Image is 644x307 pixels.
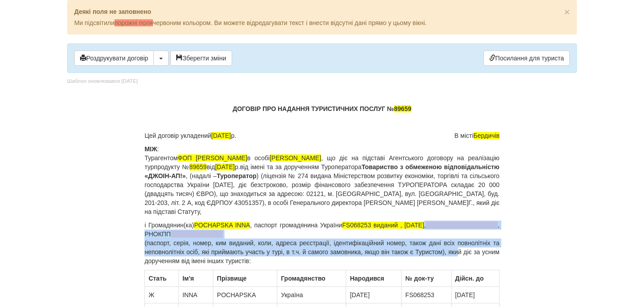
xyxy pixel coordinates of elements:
span: POCHAPSKA INNA [194,222,250,229]
span: 89659 [189,163,207,171]
p: : Турагентом в особі , що діє на підставі Агентського договору на реалізацію турпродукту № від р.... [144,145,500,216]
th: № док-ту [402,270,451,287]
p: і Громадянин(ка) , паспорт громадянина України , , РНОКПП (паспорт, серія, номер, ким виданий, ко... [144,221,500,265]
td: Україна [277,287,346,303]
span: ФОП [PERSON_NAME] [178,154,247,162]
th: Громадянство [277,270,346,287]
td: [DATE] [346,287,402,303]
th: Ім'я [178,270,213,287]
button: Close [564,7,570,17]
p: Ми підсвітили червоним кольором. Ви можете відредагувати текст і внести відсутні дані прямо у цьо... [74,18,570,27]
span: [DATE] [211,132,231,139]
b: Товариство з обмеженою відповідальністю «ДЖОІН-АП!» [144,163,500,179]
div: Шаблон оновлювався [DATE] [67,77,138,85]
td: INNA [178,287,213,303]
button: Роздрукувати договір [74,51,154,66]
span: [PERSON_NAME] [270,154,321,162]
p: Деякі поля не заповнено [74,7,570,16]
th: Дійсн. до [451,270,499,287]
th: Прiзвище [213,270,277,287]
th: Народився [346,270,402,287]
b: ДОГОВІР ПРО НАДАННЯ ТУРИСТИЧНИХ ПОСЛУГ № [233,105,411,112]
span: 89659 [394,105,411,112]
b: Туроператор [216,172,256,179]
td: POCHAPSKA [213,287,277,303]
span: Бердичів [474,132,500,139]
span: В місті [454,131,500,140]
td: [DATE] [451,287,499,303]
th: Стать [145,270,179,287]
span: [DATE] [215,163,235,171]
td: FS068253 [402,287,451,303]
span: × [564,7,570,17]
td: Ж [145,287,179,303]
button: Зберегти зміни [170,51,232,66]
a: Посилання для туриста [483,51,570,66]
b: МІЖ [144,145,157,153]
span: Цей договір укладений р. [144,131,236,140]
span: FS068253 виданий , [DATE] [342,222,424,229]
span: порожні поля [114,19,153,26]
